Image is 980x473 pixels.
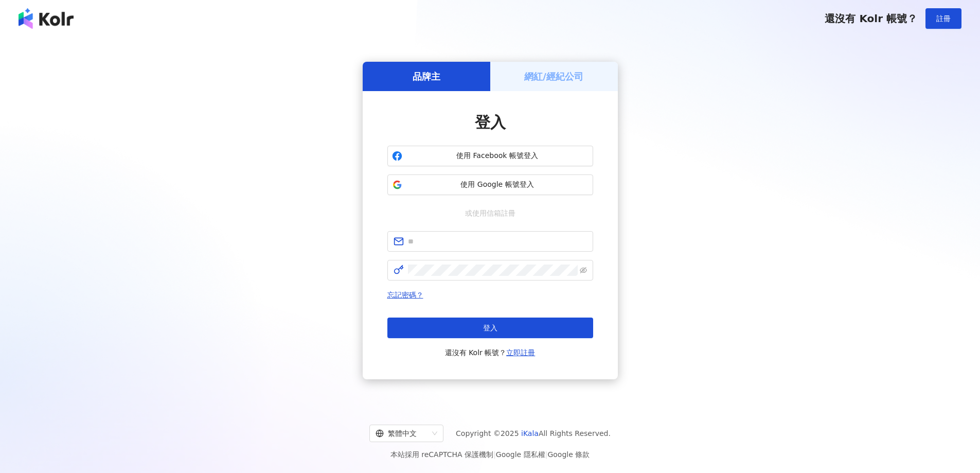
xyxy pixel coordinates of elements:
[506,348,535,357] a: 立即註冊
[493,450,496,459] span: |
[580,267,587,274] span: eye-invisible
[825,12,917,25] span: 還沒有 Kolr 帳號？
[413,70,440,83] h5: 品牌主
[547,450,590,459] a: Google 條款
[387,146,593,166] button: 使用 Facebook 帳號登入
[496,450,545,459] a: Google 隱私權
[456,427,611,440] span: Copyright © 2025 All Rights Reserved.
[406,151,589,161] span: 使用 Facebook 帳號登入
[445,346,536,359] span: 還沒有 Kolr 帳號？
[545,450,548,459] span: |
[936,14,951,23] span: 註冊
[524,70,583,83] h5: 網紅/經紀公司
[387,291,423,299] a: 忘記密碼？
[19,8,74,29] img: logo
[483,324,497,332] span: 登入
[390,448,590,461] span: 本站採用 reCAPTCHA 保護機制
[925,8,961,29] button: 註冊
[406,180,589,190] span: 使用 Google 帳號登入
[387,318,593,338] button: 登入
[521,429,539,437] a: iKala
[387,174,593,195] button: 使用 Google 帳號登入
[458,207,523,219] span: 或使用信箱註冊
[376,425,428,442] div: 繁體中文
[475,113,506,131] span: 登入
